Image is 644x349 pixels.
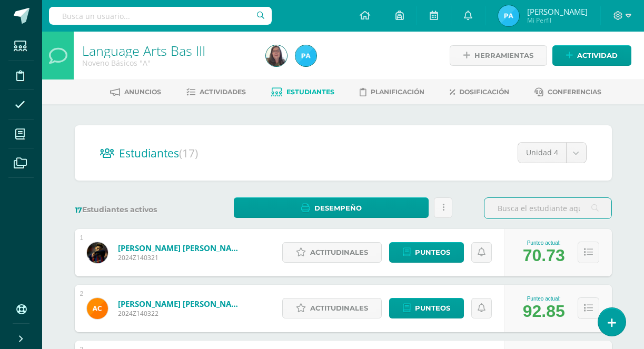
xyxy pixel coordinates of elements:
[118,298,244,309] a: [PERSON_NAME] [PERSON_NAME]
[415,243,450,262] span: Punteos
[518,143,586,163] a: Unidad 4
[286,88,334,96] span: Estudiantes
[295,45,316,66] img: 0f995d38a2ac4800dac857d5b8ee16be.png
[310,298,368,318] span: Actitudinales
[234,197,429,218] a: Desempeño
[310,243,368,262] span: Actitudinales
[49,7,272,25] input: Busca un usuario...
[266,45,287,66] img: 5d28976f83773ba94a8a1447f207d693.png
[527,6,588,17] span: [PERSON_NAME]
[523,240,565,246] div: Punteo actual:
[282,242,382,263] a: Actitudinales
[498,5,519,26] img: 0f995d38a2ac4800dac857d5b8ee16be.png
[186,84,246,101] a: Actividades
[87,298,108,319] img: 2da15aa577ed7dafd03fb1267039d0f5.png
[389,298,464,318] a: Punteos
[415,298,450,318] span: Punteos
[124,88,161,96] span: Anuncios
[360,84,424,101] a: Planificación
[80,290,84,297] div: 2
[526,143,558,163] span: Unidad 4
[459,88,509,96] span: Dosificación
[371,88,424,96] span: Planificación
[82,58,253,68] div: Noveno Básicos 'A'
[80,234,84,242] div: 1
[118,243,244,253] a: [PERSON_NAME] [PERSON_NAME]
[523,246,565,265] div: 70.73
[75,205,82,215] span: 17
[527,16,588,25] span: Mi Perfil
[82,43,253,58] h1: Language Arts Bas III
[118,309,244,318] span: 2024Z140322
[110,84,161,101] a: Anuncios
[523,302,565,321] div: 92.85
[577,46,618,65] span: Actividad
[82,42,205,59] a: Language Arts Bas III
[474,46,533,65] span: Herramientas
[118,253,244,262] span: 2024Z140321
[75,205,203,215] label: Estudiantes activos
[200,88,246,96] span: Actividades
[548,88,601,96] span: Conferencias
[523,296,565,302] div: Punteo actual:
[484,198,611,218] input: Busca el estudiante aquí...
[389,242,464,263] a: Punteos
[119,146,198,161] span: Estudiantes
[179,146,198,161] span: (17)
[87,242,108,263] img: b0598d1fe83305285becfb2fabe45adf.png
[450,45,547,66] a: Herramientas
[552,45,631,66] a: Actividad
[282,298,382,318] a: Actitudinales
[314,198,362,218] span: Desempeño
[271,84,334,101] a: Estudiantes
[534,84,601,101] a: Conferencias
[450,84,509,101] a: Dosificación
